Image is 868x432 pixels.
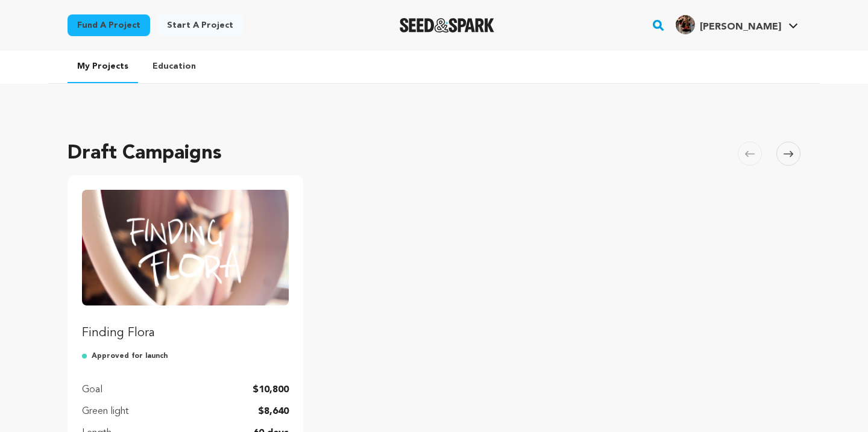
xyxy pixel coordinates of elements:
a: Start a project [157,14,243,36]
span: Camila María B.'s Profile [673,13,800,38]
a: Seed&Spark Homepage [400,18,494,33]
img: Seed&Spark Logo Dark Mode [400,18,494,33]
p: $8,640 [258,404,289,419]
a: Education [143,51,206,82]
a: My Projects [68,51,138,83]
p: Goal [82,383,102,397]
p: Finding Flora [82,325,289,342]
h2: Draft Campaigns [68,139,222,168]
a: Fund a project [68,14,150,36]
img: approved-for-launch.svg [82,351,92,361]
div: Camila María B.'s Profile [676,15,781,34]
a: Camila María B.'s Profile [673,13,800,34]
span: [PERSON_NAME] [700,22,781,32]
p: Green light [82,404,129,419]
p: $10,800 [253,383,289,397]
p: Approved for launch [82,351,289,361]
img: e938cbba0d206b11.jpg [676,15,695,34]
a: Fund Finding Flora [82,190,289,342]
